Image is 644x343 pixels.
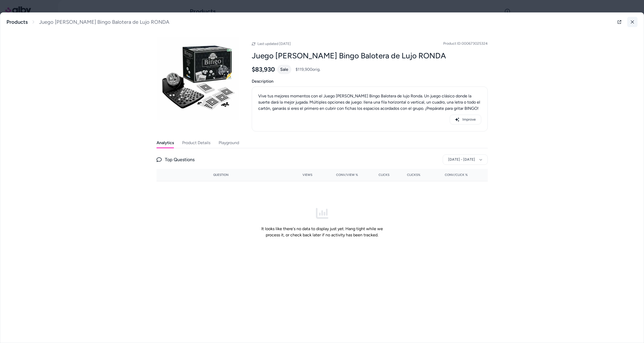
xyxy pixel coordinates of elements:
[407,173,420,177] span: Clicks%
[165,156,195,163] span: Top Questions
[256,185,388,260] div: It looks like there's no data to display just yet. Hang tight while we process it, or check back ...
[157,138,174,148] button: Analytics
[379,173,389,177] span: Clicks
[290,171,313,179] button: Views
[443,41,488,46] span: Product ID: 000673025324
[429,171,468,179] button: Conv/Click %
[6,19,169,25] nav: breadcrumb
[321,171,358,179] button: Conv/View %
[295,66,321,73] span: $119,900 orig.
[445,173,468,177] span: Conv/Click %
[6,19,28,25] a: Products
[182,138,210,148] button: Product Details
[252,51,488,61] h2: Juego [PERSON_NAME] Bingo Balotera de Lujo RONDA
[443,154,488,165] button: [DATE] - [DATE]
[336,173,358,177] span: Conv/View %
[450,115,481,124] button: Improve
[213,171,228,179] button: Question
[252,78,488,84] span: Description
[277,65,291,74] div: Sale
[258,93,481,112] p: Vive tus mejores momentos con el Juego [PERSON_NAME] Bingo Balotera de lujo Ronda. Un juego clási...
[219,138,239,148] button: Playground
[398,171,421,179] button: Clicks%
[302,173,312,177] span: Views
[213,173,228,177] span: Question
[39,19,169,25] span: Juego [PERSON_NAME] Bingo Balotera de Lujo RONDA
[366,171,389,179] button: Clicks
[252,66,275,73] span: $83,930
[257,42,291,46] span: Last updated [DATE]
[157,37,239,120] img: 000673025324-001-310Wx310H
